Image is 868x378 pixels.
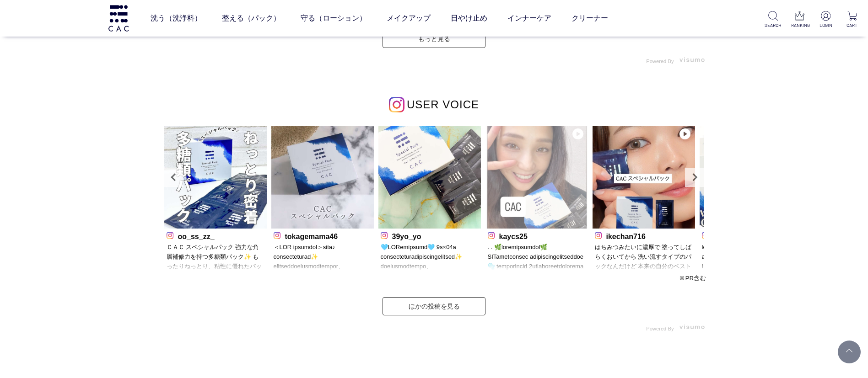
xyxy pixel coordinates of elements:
[387,5,431,31] a: メイクアップ
[702,231,800,240] p: chihiro_tc
[151,5,202,31] a: 洗う（洗浄料）
[301,5,367,31] a: 守る（ローション）
[817,22,834,29] p: LOGIN
[507,5,551,31] a: インナーケア
[383,297,485,315] a: ほかの投稿を見る
[274,231,372,240] p: tokagemama46
[679,57,705,62] img: visumo
[167,243,264,272] p: ＣＡＣ スペシャルパック 強力な角層補修力を持つ多糖類パック✨️ もったりねっとり、粘性に優れたパックが 傷ついた角層を抱え込み、 保湿保護しながら角層が整った状態になるようサポート。 水飴のよ...
[679,325,705,330] img: visumo
[571,5,608,31] a: クリーナー
[595,231,693,240] p: ikechan716
[685,168,704,187] a: Next
[700,126,802,229] img: Photo by chihiro_tc
[817,11,834,29] a: LOGIN
[274,243,372,272] p: ＜LOR ipsumdol＞sita♪ consecteturad✨ elitseddoeiusmodtempor、 incididuntutlaboreetdoloremagnaaliquae...
[451,5,487,31] a: 日やけ止め
[646,59,674,64] span: Powered By
[378,126,481,229] img: Photo by 39yo_yo
[271,126,374,229] img: Photo by tokagemama46
[646,326,674,331] span: Powered By
[407,98,479,111] span: USER VOICE
[381,243,479,272] p: 🩵LORemipsumd🩵 9s×04a consecteturadipiscingelitsed✨ doeiusmodtempo、incididuntutlaboreetdolor！！magn...
[679,275,706,282] span: ※PR含む
[702,243,800,272] p: lorem?!🍯 ipsumdolorsitametc🫧 adi_elits.doeiusmo te、INCIDIDuntutlaboreetdoloremagnaaliqu！ enimadmi...
[167,231,264,240] p: oo_ss_zz_
[389,97,404,112] img: インスタグラムのロゴ
[765,11,782,29] a: SEARCH
[844,11,861,29] a: CART
[107,5,130,31] img: logo
[791,22,808,29] p: RANKING
[381,231,479,240] p: 39yo_yo
[164,126,267,229] img: Photo by oo_ss_zz_
[222,5,280,31] a: 整える（パック）
[844,22,861,29] p: CART
[765,22,782,29] p: SEARCH
[595,243,693,272] p: はちみつみたいに濃厚で 塗ってしばらくおいてから 洗い流すタイプのパックなんだけど 本来の自分のベストな肌状態に戻してくれるような 他のパックでは感じたことない初めての不思議な感覚😇 CAC ス...
[488,243,586,272] p: . . 🌿loremipsumdol🌿 SITametconsec adipiscingelitseddoe🫧 temporincid 2utlaboreetdolorema🙆‍♀️✨ aliq...
[791,11,808,29] a: RANKING
[164,168,183,187] a: Prev
[485,126,588,229] img: Photo by kaycs25
[488,231,586,240] p: kaycs25
[593,126,695,229] img: Photo by ikechan716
